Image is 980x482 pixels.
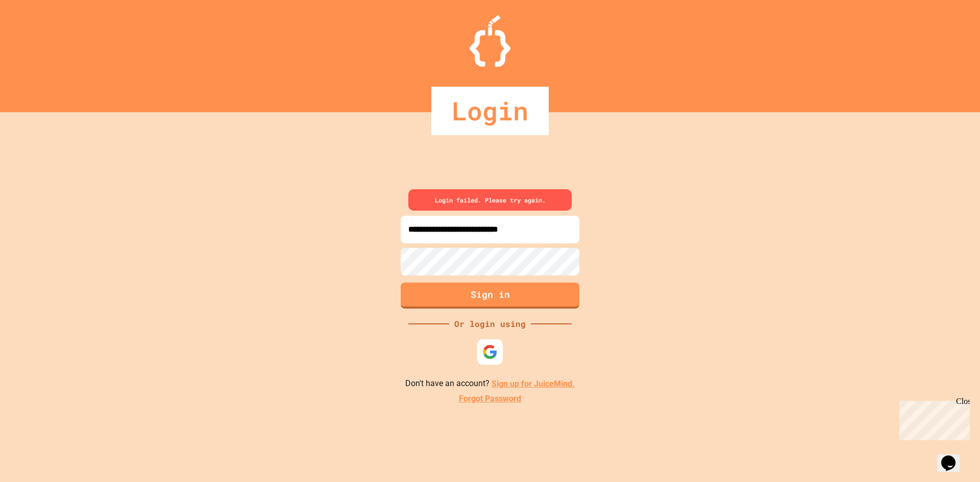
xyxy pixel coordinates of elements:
[431,87,549,135] div: Login
[937,441,970,472] iframe: chat widget
[482,344,498,360] img: google-icon.svg
[470,15,510,67] img: Logo.svg
[895,397,970,440] iframe: chat widget
[449,318,531,330] div: Or login using
[459,393,521,405] a: Forgot Password
[4,4,70,65] div: Chat with us now!Close
[401,283,579,309] button: Sign in
[492,379,575,389] a: Sign up for JuiceMind.
[405,377,575,390] p: Don't have an account?
[408,189,572,211] div: Login failed. Please try again.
